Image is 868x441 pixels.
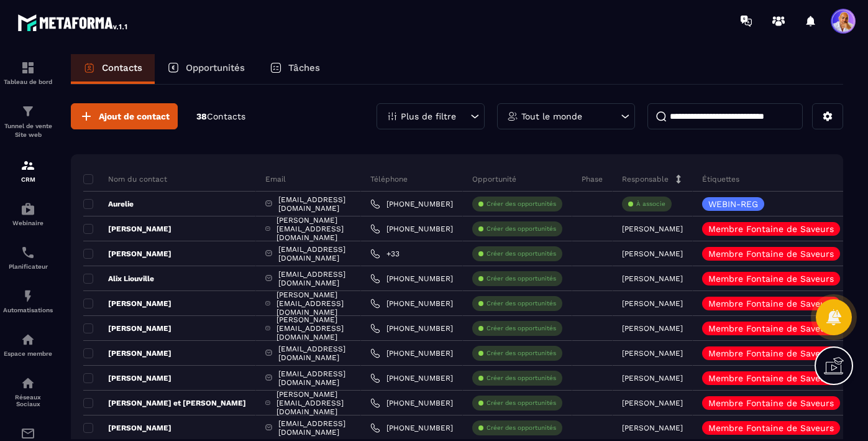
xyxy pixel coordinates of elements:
[3,323,53,366] a: automationsautomationsEspace membre
[83,224,171,234] p: [PERSON_NAME]
[622,174,669,184] p: Responsable
[3,149,53,192] a: formationformationCRM
[487,349,556,358] p: Créer des opportunités
[196,111,245,123] p: 38
[83,373,171,383] p: [PERSON_NAME]
[708,349,834,358] p: Membre Fontaine de Saveurs
[21,332,35,347] img: automations
[186,62,245,73] p: Opportunités
[83,398,246,408] p: [PERSON_NAME] et [PERSON_NAME]
[708,274,834,283] p: Membre Fontaine de Saveurs
[83,199,134,209] p: Aurelie
[370,398,453,408] a: [PHONE_NUMBER]
[3,192,53,236] a: automationsautomationsWebinaire
[21,376,35,391] img: social-network
[83,323,171,333] p: [PERSON_NAME]
[622,274,683,283] p: [PERSON_NAME]
[708,399,834,407] p: Membre Fontaine de Saveurs
[102,62,142,73] p: Contacts
[21,158,35,173] img: formation
[521,112,582,121] p: Tout le monde
[370,249,400,259] a: +33
[99,110,170,123] span: Ajout de contact
[487,225,556,233] p: Créer des opportunités
[370,323,453,333] a: [PHONE_NUMBER]
[71,103,178,129] button: Ajout de contact
[487,299,556,308] p: Créer des opportunités
[21,245,35,260] img: scheduler
[708,324,834,333] p: Membre Fontaine de Saveurs
[83,274,154,284] p: Alix Liouville
[21,426,35,441] img: email
[265,174,286,184] p: Email
[370,373,453,383] a: [PHONE_NUMBER]
[3,236,53,279] a: schedulerschedulerPlanificateur
[370,348,453,358] a: [PHONE_NUMBER]
[3,350,53,357] p: Espace membre
[622,349,683,358] p: [PERSON_NAME]
[83,174,167,184] p: Nom du contact
[83,299,171,309] p: [PERSON_NAME]
[3,307,53,313] p: Automatisations
[3,366,53,417] a: social-networksocial-networkRéseaux Sociaux
[3,78,53,85] p: Tableau de bord
[708,424,834,432] p: Membre Fontaine de Saveurs
[83,423,171,433] p: [PERSON_NAME]
[370,224,453,234] a: [PHONE_NUMBER]
[21,104,35,119] img: formation
[370,274,453,284] a: [PHONE_NUMBER]
[622,399,683,407] p: [PERSON_NAME]
[257,54,332,84] a: Tâches
[582,174,603,184] p: Phase
[3,394,53,407] p: Réseaux Sociaux
[3,122,53,139] p: Tunnel de vente Site web
[370,199,453,209] a: [PHONE_NUMBER]
[21,60,35,75] img: formation
[155,54,257,84] a: Opportunités
[487,374,556,383] p: Créer des opportunités
[288,62,320,73] p: Tâches
[83,348,171,358] p: [PERSON_NAME]
[3,220,53,226] p: Webinaire
[207,111,245,121] span: Contacts
[487,274,556,283] p: Créer des opportunités
[487,424,556,432] p: Créer des opportunités
[370,299,453,309] a: [PHONE_NUMBER]
[3,95,53,149] a: formationformationTunnel de vente Site web
[401,112,456,121] p: Plus de filtre
[622,299,683,308] p: [PERSON_NAME]
[622,374,683,383] p: [PERSON_NAME]
[3,51,53,95] a: formationformationTableau de bord
[622,225,683,233] p: [PERSON_NAME]
[487,249,556,258] p: Créer des opportunités
[83,249,171,259] p: [PERSON_NAME]
[370,423,453,433] a: [PHONE_NUMBER]
[3,176,53,183] p: CRM
[622,424,683,432] p: [PERSON_NAME]
[708,200,758,208] p: WEBIN-REG
[487,399,556,407] p: Créer des opportunités
[708,225,834,233] p: Membre Fontaine de Saveurs
[21,289,35,304] img: automations
[3,263,53,270] p: Planificateur
[17,11,129,34] img: logo
[708,249,834,258] p: Membre Fontaine de Saveurs
[3,279,53,323] a: automationsautomationsAutomatisations
[622,324,683,333] p: [PERSON_NAME]
[708,374,834,383] p: Membre Fontaine de Saveurs
[487,200,556,208] p: Créer des opportunités
[702,174,739,184] p: Étiquettes
[370,174,408,184] p: Téléphone
[21,202,35,216] img: automations
[622,249,683,258] p: [PERSON_NAME]
[71,54,155,84] a: Contacts
[487,324,556,333] p: Créer des opportunités
[636,200,665,208] p: À associe
[708,299,834,308] p: Membre Fontaine de Saveurs
[472,174,516,184] p: Opportunité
